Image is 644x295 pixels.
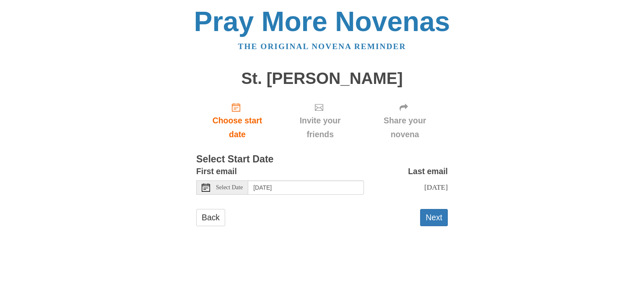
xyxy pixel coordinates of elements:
label: Last email [408,164,448,178]
span: [DATE] [424,183,448,191]
h3: Select Start Date [196,154,448,165]
button: Next [420,209,448,226]
span: Choose start date [205,114,270,141]
div: Click "Next" to confirm your start date first. [278,96,362,146]
label: First email [196,164,237,178]
span: Share your novena [370,114,439,141]
a: Back [196,209,225,226]
a: Pray More Novenas [194,6,450,37]
a: The original novena reminder [238,42,406,51]
span: Select Date [216,185,243,191]
a: Choose start date [196,96,278,146]
h1: St. [PERSON_NAME] [196,70,448,88]
div: Click "Next" to confirm your start date first. [362,96,448,146]
span: Invite your friends [287,114,353,141]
